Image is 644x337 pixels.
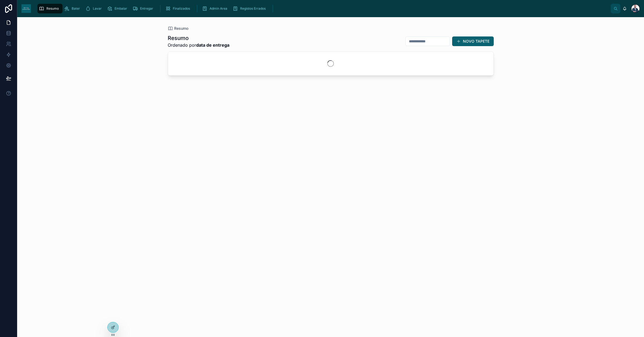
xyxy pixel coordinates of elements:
a: Finalizados [164,4,194,13]
img: App logo [21,4,31,13]
a: Resumo [168,26,188,31]
span: Lavar [93,6,102,11]
a: Embalar [105,4,131,13]
a: Resumo [37,4,63,13]
span: Finalizados [173,6,190,11]
div: scrollable content [35,3,611,14]
button: NOVO TAPETE [452,36,494,46]
a: Admin Area [200,4,231,13]
a: Registos Errados [231,4,269,13]
span: Embalar [115,6,127,11]
a: Entregar [131,4,157,13]
span: Entregar [140,6,153,11]
h1: Resumo [168,34,229,42]
a: Bater [63,4,84,13]
span: Resumo [46,6,59,11]
span: Admin Area [210,6,227,11]
span: Ordenado por [168,42,229,48]
strong: data de entrega [196,42,229,48]
a: Lavar [84,4,105,13]
span: Registos Errados [240,6,266,11]
span: Bater [72,6,80,11]
span: Resumo [174,26,188,31]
